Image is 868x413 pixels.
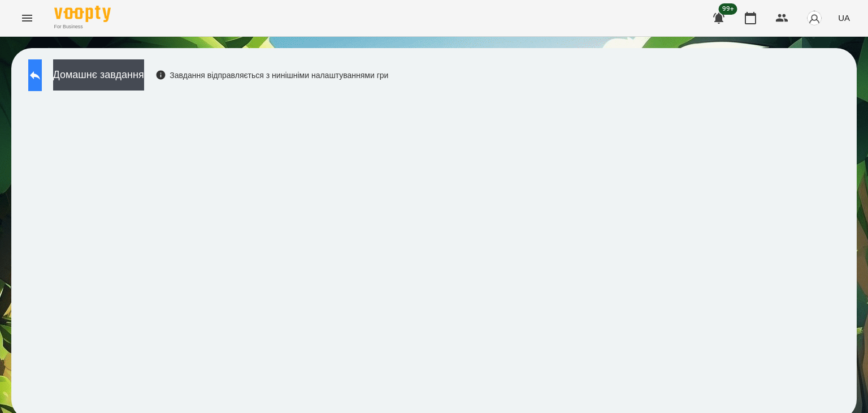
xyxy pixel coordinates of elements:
[14,5,41,32] button: Menu
[53,59,144,91] button: Домашнє завдання
[834,7,854,28] button: UA
[719,3,737,15] span: 99+
[54,6,111,22] img: Voopty Logo
[155,70,389,81] div: Завдання відправляється з нинішніми налаштуваннями гри
[806,10,822,26] img: avatar_s.png
[838,12,850,24] span: UA
[54,23,111,31] span: For Business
